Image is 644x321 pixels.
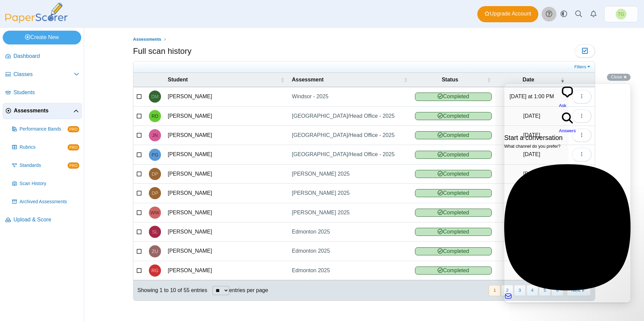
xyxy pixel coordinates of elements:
span: Rubrics [20,144,68,151]
span: Completed [415,112,491,120]
a: Students [3,85,82,101]
span: Zahoor Ul Haque [152,249,158,254]
span: Completed [415,228,491,236]
span: Sungmin Lee [152,229,158,234]
span: Assessment [292,77,324,82]
a: Standards PRO [9,157,82,174]
nav: pagination [488,285,591,296]
span: Upgrade Account [484,10,531,17]
span: Completed [415,93,491,101]
span: Status : Activate to sort [487,73,491,87]
span: Completed [415,131,491,139]
span: Classes [13,71,74,78]
span: Dean MacEachern [151,94,159,99]
a: Performance Bands PRO [9,121,82,137]
a: Archived Assessments [9,194,82,210]
button: 1 [489,285,501,296]
a: Tracey Godard [604,6,638,22]
span: Date : Activate to remove sorting [560,73,565,87]
a: Dashboard [3,48,82,65]
div: Showing 1 to 10 of 55 entries [133,280,207,300]
a: Create New [3,31,81,44]
iframe: Help Scout Beacon - Live Chat, Contact Form, and Knowledge Base [504,84,631,302]
span: Performance Bands [20,126,68,133]
span: Dashboard [13,52,79,60]
td: [PERSON_NAME] [164,261,289,280]
td: [PERSON_NAME] [164,87,289,106]
td: [PERSON_NAME] [164,165,289,184]
a: Edmonton 2025 [289,242,412,260]
span: Date [522,77,534,82]
a: PaperScorer [3,19,70,24]
h1: Full scan history [133,45,191,57]
span: Richard Dumas [152,114,158,118]
span: Assessments [133,37,161,42]
span: Completed [415,209,491,217]
span: PRO [68,126,79,132]
label: entries per page [229,287,268,293]
span: Completed [415,170,491,178]
span: Upload & Score [13,216,79,223]
span: Rene Gingues [152,268,159,273]
span: WAI SHING WONG [151,210,159,215]
span: Status [442,77,458,82]
td: [PERSON_NAME] [164,222,289,242]
img: PaperScorer [3,3,70,23]
a: [PERSON_NAME] 2025 [289,165,412,183]
a: Rubrics PRO [9,139,82,155]
span: Student : Activate to sort [281,73,285,87]
a: [PERSON_NAME] 2025 [289,184,412,203]
span: Completed [415,189,491,197]
a: Windsor - 2025 [289,87,412,106]
td: [PERSON_NAME] [164,126,289,145]
span: Peter Gutsik [152,152,158,157]
span: Student [168,77,188,82]
span: Dhruman Patel [152,191,158,195]
a: [GEOGRAPHIC_DATA]/Head Office - 2025 [289,126,412,145]
span: Assessment : Activate to sort [404,73,408,87]
td: [PERSON_NAME] [164,145,289,164]
span: Dhruman Patel [152,172,158,176]
a: Assessments [131,35,163,44]
a: Scan History [9,176,82,192]
span: Archived Assessments [20,199,79,205]
a: [PERSON_NAME] 2025 [289,203,412,222]
a: Edmonton 2025 [289,222,412,241]
span: Tracey Godard [618,12,624,16]
span: Completed [415,247,491,255]
td: [PERSON_NAME] [164,107,289,126]
td: [PERSON_NAME] [164,242,289,261]
span: Assessments [14,107,73,114]
a: [GEOGRAPHIC_DATA]/Head Office - 2025 [289,145,412,164]
span: Tracey Godard [616,9,626,20]
a: Filters [573,64,593,70]
span: Jean Ndikumana [152,133,158,138]
span: Close [611,74,622,79]
button: 2 [501,285,513,296]
span: PRO [68,163,79,169]
span: Completed [415,266,491,275]
td: [PERSON_NAME] [164,184,289,203]
a: Assessments [3,103,82,119]
span: PRO [68,144,79,150]
span: Standards [20,162,68,169]
button: Close [607,74,631,81]
a: Upgrade Account [477,6,538,22]
span: Completed [415,151,491,159]
a: Alerts [586,7,601,22]
a: Edmonton 2025 [289,261,412,280]
a: Classes [3,67,82,83]
td: [PERSON_NAME] [164,203,289,222]
a: Upload & Score [3,212,82,228]
span: Students [13,89,79,96]
a: [GEOGRAPHIC_DATA]/Head Office - 2025 [289,107,412,126]
span: Scan History [20,180,79,187]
